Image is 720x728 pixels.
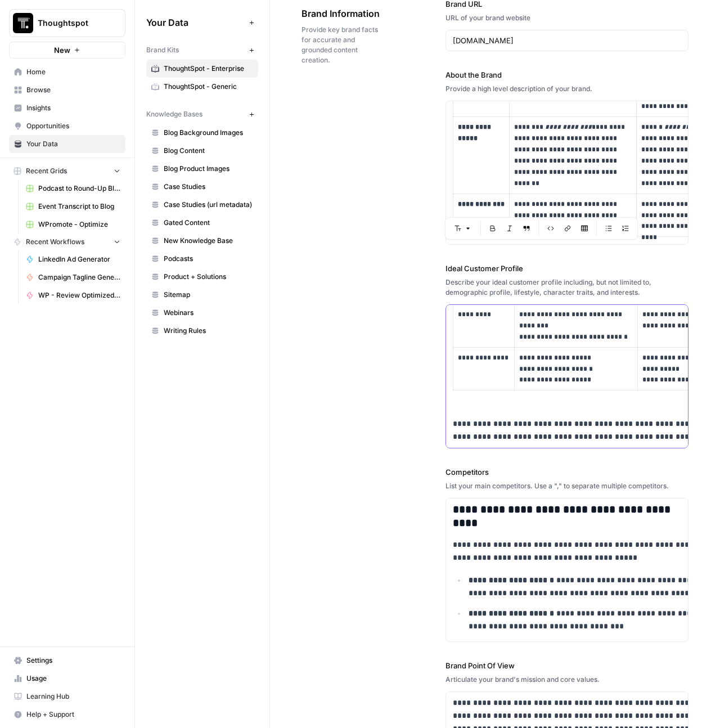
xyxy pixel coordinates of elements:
a: Learning Hub [9,687,125,705]
span: Help + Support [26,709,120,720]
a: Home [9,63,125,81]
label: Brand Point Of View [445,660,688,671]
a: Blog Background Images [146,124,258,142]
a: ThoughtSpot - Generic [146,78,258,96]
label: Ideal Customer Profile [445,263,688,274]
span: LinkedIn Ad Generator [38,254,120,264]
span: Recent Grids [26,166,67,176]
span: Podcasts [164,254,253,264]
a: LinkedIn Ad Generator [21,250,125,268]
a: Settings [9,651,125,669]
div: Articulate your brand's mission and core values. [445,675,688,685]
span: Podcast to Round-Up Blog [38,183,120,194]
div: List your main competitors. Use a "," to separate multiple competitors. [445,481,688,491]
a: Webinars [146,304,258,322]
a: Sitemap [146,286,258,304]
a: Product + Solutions [146,268,258,286]
span: Your Data [146,16,245,29]
input: www.sundaysoccer.com [453,35,681,46]
a: ThoughtSpot - Enterprise [146,60,258,78]
div: Describe your ideal customer profile including, but not limited to, demographic profile, lifestyl... [445,277,688,298]
button: Help + Support [9,705,125,723]
span: Blog Product Images [164,164,253,174]
span: Brand Kits [146,45,179,55]
span: New Knowledge Base [164,236,253,246]
span: Blog Background Images [164,128,253,138]
a: Case Studies [146,178,258,196]
span: Thoughtspot [38,17,106,29]
a: Blog Content [146,142,258,160]
span: Sitemap [164,290,253,300]
a: Writing Rules [146,322,258,340]
a: Browse [9,81,125,99]
span: WPromote - Optimize [38,219,120,230]
a: Your Data [9,135,125,153]
a: Event Transcript to Blog [21,197,125,215]
span: Your Data [26,139,120,149]
span: Writing Rules [164,326,253,336]
span: Insights [26,103,120,113]
a: Usage [9,669,125,687]
label: Competitors [445,466,688,478]
a: Insights [9,99,125,117]
span: Blog Content [164,146,253,156]
a: Case Studies (url metadata) [146,196,258,214]
div: URL of your brand website [445,13,688,23]
a: Campaign Tagline Generator [21,268,125,286]
span: Usage [26,673,120,684]
button: Recent Grids [9,163,125,179]
span: ThoughtSpot - Generic [164,82,253,92]
span: Gated Content [164,218,253,228]
span: Product + Solutions [164,272,253,282]
span: ThoughtSpot - Enterprise [164,64,253,74]
span: Settings [26,655,120,666]
button: Recent Workflows [9,233,125,250]
span: WP - Review Optimized Article [38,290,120,300]
button: New [9,42,125,59]
span: Case Studies [164,182,253,192]
a: New Knowledge Base [146,232,258,250]
img: Thoughtspot Logo [13,13,33,33]
span: Provide key brand facts for accurate and grounded content creation. [301,25,382,65]
a: WPromote - Optimize [21,215,125,233]
span: Browse [26,85,120,95]
span: Knowledge Bases [146,109,202,119]
div: Provide a high level description of your brand. [445,84,688,94]
span: Case Studies (url metadata) [164,200,253,210]
a: Opportunities [9,117,125,135]
span: Event Transcript to Blog [38,201,120,212]
span: Learning Hub [26,691,120,702]
span: Home [26,67,120,77]
span: Campaign Tagline Generator [38,272,120,282]
a: Podcasts [146,250,258,268]
span: New [54,44,70,56]
a: WP - Review Optimized Article [21,286,125,304]
span: Brand Information [301,7,382,20]
span: Recent Workflows [26,237,84,247]
span: Webinars [164,308,253,318]
label: About the Brand [445,69,688,80]
a: Gated Content [146,214,258,232]
a: Blog Product Images [146,160,258,178]
button: Workspace: Thoughtspot [9,9,125,37]
a: Podcast to Round-Up Blog [21,179,125,197]
span: Opportunities [26,121,120,131]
